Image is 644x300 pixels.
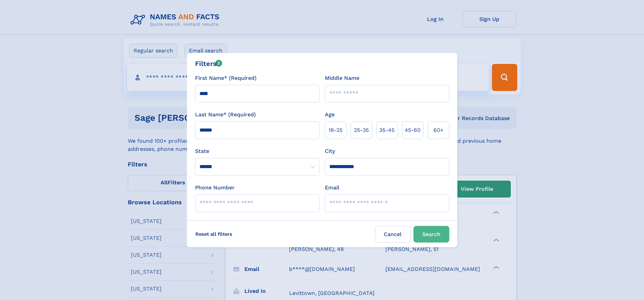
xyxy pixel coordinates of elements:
[325,184,339,192] label: Email
[405,126,421,134] span: 45‑60
[195,59,222,69] div: Filters
[195,147,319,155] label: State
[433,126,444,134] span: 60+
[354,126,369,134] span: 25‑35
[195,74,257,82] label: First Name* (Required)
[379,126,395,134] span: 35‑45
[325,147,335,155] label: City
[325,111,335,119] label: Age
[191,226,237,242] label: Reset all filters
[195,111,256,119] label: Last Name* (Required)
[329,126,342,134] span: 18‑25
[375,226,411,243] label: Cancel
[195,184,235,192] label: Phone Number
[325,74,359,82] label: Middle Name
[413,226,449,243] button: Search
